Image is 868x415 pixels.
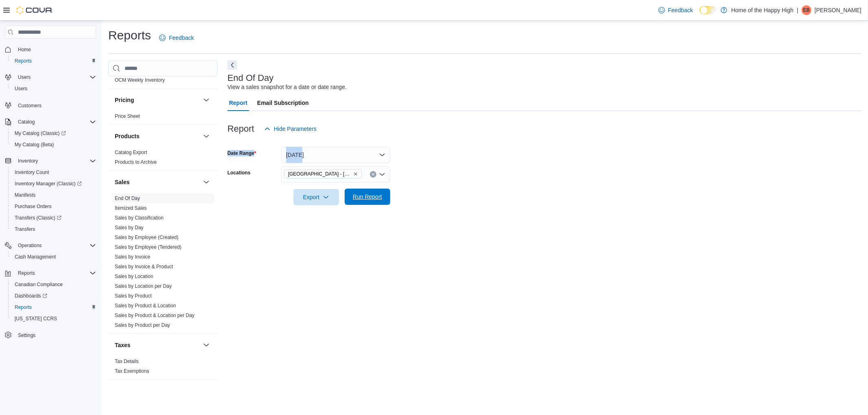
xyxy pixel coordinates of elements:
[15,101,45,111] a: Customers
[2,116,99,128] button: Catalog
[2,99,99,111] button: Customers
[15,100,96,110] span: Customers
[18,158,38,164] span: Inventory
[115,77,165,83] span: OCM Weekly Inventory
[15,241,45,250] button: Operations
[284,169,362,178] span: Spruce Grove - Westwinds - Fire & Flower
[115,273,153,280] span: Sales by Location
[15,192,35,198] span: Manifests
[11,213,65,223] a: Transfers (Classic)
[15,180,82,187] span: Inventory Manager (Classic)
[15,226,35,232] span: Transfers
[8,290,99,302] a: Dashboards
[229,95,247,111] span: Report
[8,201,99,212] button: Purchase Orders
[108,193,218,333] div: Sales
[15,72,34,82] button: Users
[11,280,96,289] span: Canadian Compliance
[15,203,52,210] span: Purchase Orders
[115,302,176,309] span: Sales by Product & Location
[115,149,147,156] span: Catalog Export
[11,302,96,312] span: Reports
[353,172,358,176] button: Remove Spruce Grove - Westwinds - Fire & Flower from selection in this group
[11,140,96,150] span: My Catalog (Beta)
[115,159,157,165] a: Products to Archive
[15,130,66,137] span: My Catalog (Classic)
[115,341,131,349] h3: Taxes
[115,195,140,202] span: End Of Day
[115,313,195,318] a: Sales by Product & Location per Day
[15,156,41,166] button: Inventory
[15,156,96,166] span: Inventory
[8,313,99,324] button: [US_STATE] CCRS
[700,6,717,15] input: Dark Mode
[11,291,50,301] a: Dashboards
[8,55,99,67] button: Reports
[115,368,149,374] a: Tax Exemptions
[261,121,320,137] button: Hide Parameters
[11,291,96,301] span: Dashboards
[353,193,382,201] span: Run Report
[115,159,157,165] span: Products to Archive
[18,270,35,276] span: Reports
[11,202,96,211] span: Purchase Orders
[15,44,96,54] span: Home
[115,368,149,374] span: Tax Exemptions
[370,171,376,178] button: Clear input
[15,281,63,288] span: Canadian Compliance
[11,190,96,200] span: Manifests
[15,268,38,278] button: Reports
[115,358,139,365] span: Tax Details
[15,330,96,340] span: Settings
[115,283,172,289] a: Sales by Location per Day
[108,111,218,124] div: Pricing
[115,264,173,269] a: Sales by Invoice & Product
[115,234,179,241] span: Sales by Employee (Created)
[18,119,35,125] span: Catalog
[18,242,42,249] span: Operations
[115,215,164,221] span: Sales by Classification
[2,267,99,279] button: Reports
[700,14,700,15] span: Dark Mode
[115,235,179,240] a: Sales by Employee (Created)
[227,60,237,70] button: Next
[15,117,96,127] span: Catalog
[8,212,99,224] a: Transfers (Classic)
[802,5,811,15] div: Emma Buhr
[115,178,130,186] h3: Sales
[11,167,52,177] a: Inventory Count
[15,268,96,278] span: Reports
[8,128,99,139] a: My Catalog (Classic)
[115,244,181,250] a: Sales by Employee (Tendered)
[115,113,140,120] span: Price Sheet
[15,215,61,221] span: Transfers (Classic)
[8,302,99,313] button: Reports
[227,83,347,91] div: View a sales snapshot for a date or date range.
[16,6,53,14] img: Cova
[11,84,96,93] span: Users
[11,190,39,200] a: Manifests
[8,178,99,189] a: Inventory Manager (Classic)
[115,254,150,260] a: Sales by Invoice
[108,75,218,88] div: OCM
[731,5,794,15] p: Home of the Happy High
[115,225,144,230] a: Sales by Day
[8,251,99,263] button: Cash Management
[11,224,96,234] span: Transfers
[201,340,211,350] button: Taxes
[11,314,60,324] a: [US_STATE] CCRS
[115,322,170,328] span: Sales by Product per Day
[15,72,96,82] span: Users
[11,252,96,262] span: Cash Management
[108,27,151,43] h1: Reports
[11,213,96,223] span: Transfers (Classic)
[227,73,274,83] h3: End Of Day
[115,132,140,140] h3: Products
[15,45,34,54] a: Home
[115,283,172,289] span: Sales by Location per Day
[8,83,99,94] button: Users
[18,102,42,109] span: Customers
[15,304,32,311] span: Reports
[2,155,99,167] button: Inventory
[227,169,251,176] label: Locations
